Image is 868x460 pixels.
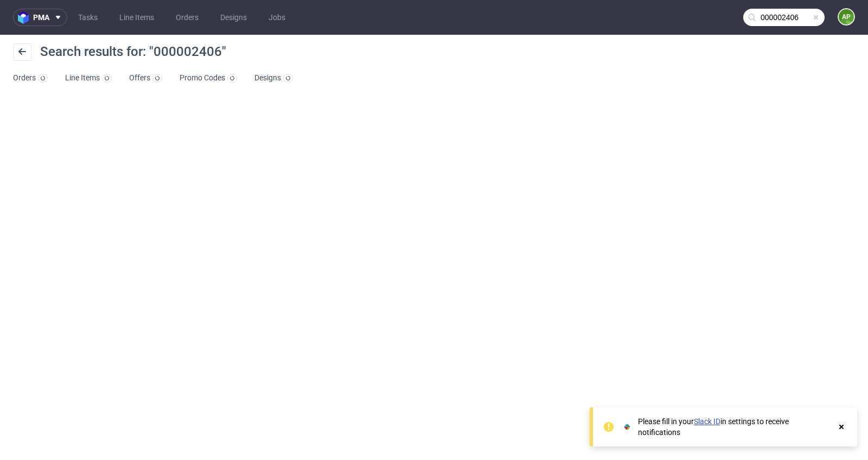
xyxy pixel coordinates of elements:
[13,70,48,87] a: Orders
[694,417,720,426] a: Slack ID
[72,9,104,26] a: Tasks
[65,70,112,87] a: Line Items
[18,11,33,24] img: logo
[33,14,49,21] span: pma
[254,70,293,87] a: Designs
[622,421,633,432] img: Slack
[129,70,162,87] a: Offers
[839,9,854,24] figcaption: AP
[40,44,226,59] span: Search results for: "000002406"
[638,416,831,438] div: Please fill in your in settings to receive notifications
[13,9,67,26] button: pma
[113,9,161,26] a: Line Items
[169,9,205,26] a: Orders
[180,70,237,87] a: Promo Codes
[262,9,292,26] a: Jobs
[214,9,253,26] a: Designs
